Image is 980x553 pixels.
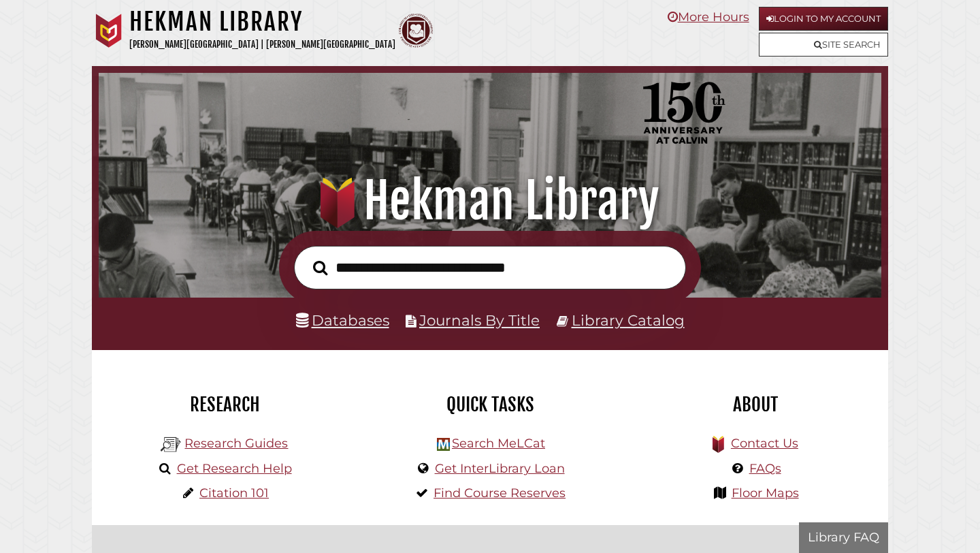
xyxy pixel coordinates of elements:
[668,10,749,25] a: More Hours
[633,393,878,416] h2: About
[129,37,395,52] p: [PERSON_NAME][GEOGRAPHIC_DATA] | [PERSON_NAME][GEOGRAPHIC_DATA]
[161,434,181,455] img: Hekman Library Logo
[732,486,799,501] a: Floor Maps
[184,436,288,451] a: Research Guides
[572,311,685,329] a: Library Catalog
[437,438,450,451] img: Hekman Library Logo
[114,171,867,231] h1: Hekman Library
[759,7,888,31] a: Login to My Account
[419,311,540,329] a: Journals By Title
[435,461,565,476] a: Get InterLibrary Loan
[102,393,347,416] h2: Research
[306,257,334,279] button: Search
[177,461,292,476] a: Get Research Help
[129,7,395,37] h1: Hekman Library
[199,486,269,501] a: Citation 101
[399,14,433,48] img: Calvin Theological Seminary
[759,33,888,57] a: Site Search
[749,461,781,476] a: FAQs
[452,436,545,451] a: Search MeLCat
[367,393,612,416] h2: Quick Tasks
[92,14,126,48] img: Calvin University
[731,436,798,451] a: Contact Us
[434,486,566,501] a: Find Course Reserves
[313,259,327,275] i: Search
[296,311,389,329] a: Databases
